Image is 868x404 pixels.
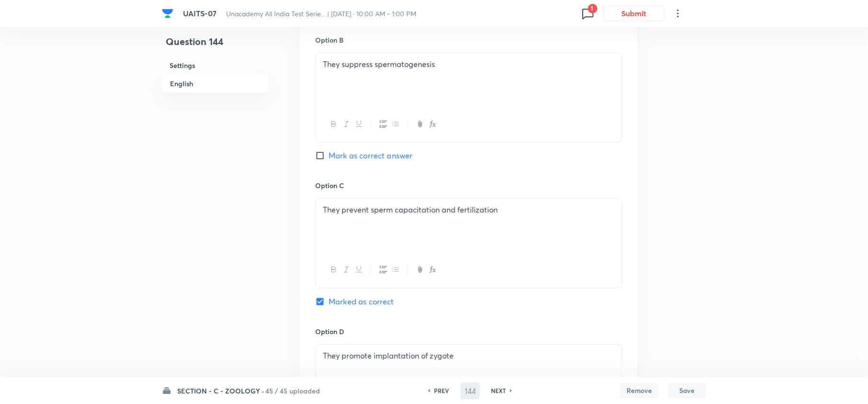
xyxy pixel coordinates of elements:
h6: Option D [315,326,622,337]
h6: Settings [162,56,269,74]
span: UAITS-07 [183,8,217,18]
h6: English [162,74,269,93]
button: Save [668,383,706,398]
h6: PREV [434,386,449,395]
button: Remove [620,383,658,398]
h6: Option C [315,180,622,191]
span: Mark as correct answer [329,150,412,161]
button: Submit [603,6,664,21]
p: They suppress spermatogenesis [323,59,614,70]
span: Unacademy All India Test Serie... | [DATE] · 10:00 AM - 1:00 PM [226,9,416,18]
p: They promote implantation of zygote [323,350,614,361]
a: Company Logo [162,8,175,19]
p: They prevent sperm capacitation and fertilization [323,204,614,215]
img: Company Logo [162,8,173,19]
h6: 45 / 45 uploaded [265,386,320,396]
h4: Question 144 [162,34,269,56]
h6: NEXT [491,386,506,395]
span: 1 [588,4,597,13]
h6: SECTION - C - ZOOLOGY · [177,386,264,396]
span: Marked as correct [329,296,394,307]
h6: Option B [315,35,622,45]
